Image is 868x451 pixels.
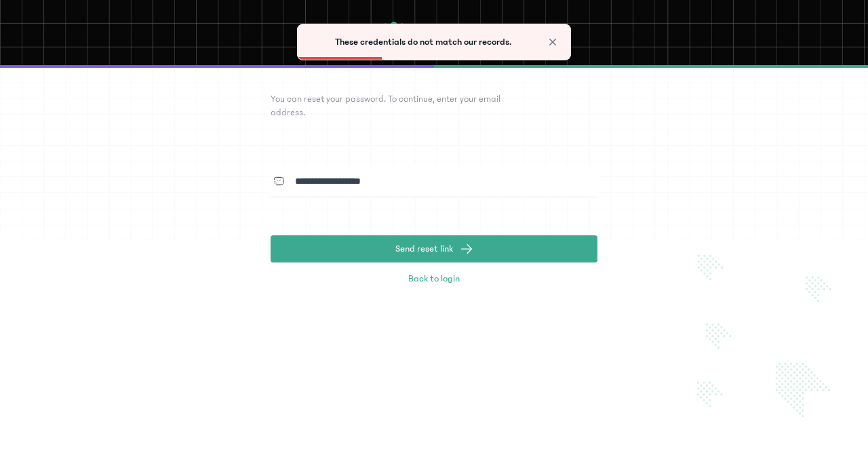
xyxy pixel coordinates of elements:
button: Close [546,35,559,49]
span: Back to login [408,272,460,286]
p: You can reset your password. To continue, enter your email address. [271,92,528,119]
a: Back to login [401,268,467,290]
img: chevrons [691,229,868,451]
span: These credentials do not match our records. [335,37,512,47]
button: Send reset link [271,235,597,262]
span: Send reset link [395,242,453,256]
